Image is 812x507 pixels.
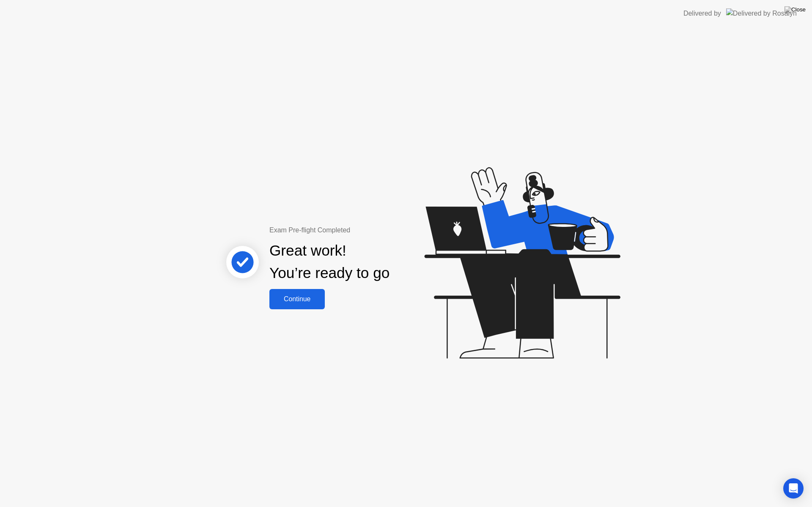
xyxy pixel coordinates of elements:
div: Great work! You’re ready to go [269,240,390,284]
div: Delivered by [683,8,721,19]
img: Close [785,6,806,13]
div: Continue [272,295,322,303]
img: Delivered by Rosalyn [726,8,797,18]
div: Exam Pre-flight Completed [269,225,444,235]
div: Open Intercom Messenger [783,478,804,499]
button: Continue [269,289,325,309]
